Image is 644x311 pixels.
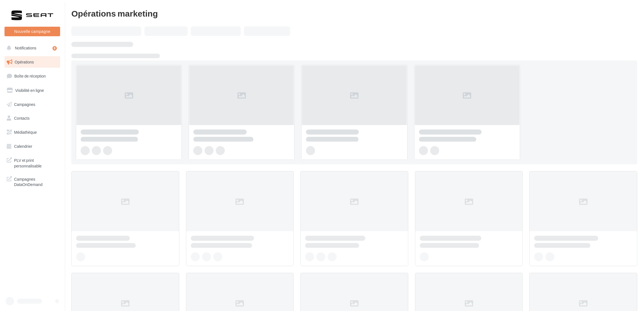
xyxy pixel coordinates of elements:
span: Visibilité en ligne [15,88,44,93]
span: Campagnes [14,102,35,106]
span: Notifications [15,46,36,50]
span: Contacts [14,116,30,121]
span: Médiathèque [14,130,37,135]
button: Nouvelle campagne [4,27,60,36]
a: Campagnes [3,99,61,110]
span: PLV et print personnalisable [14,156,58,169]
a: Boîte de réception [3,70,61,82]
a: Médiathèque [3,126,61,138]
span: Opérations [15,60,34,64]
a: PLV et print personnalisable [3,154,61,171]
a: Contacts [3,112,61,124]
span: Boîte de réception [14,74,46,78]
button: Notifications 8 [3,42,59,54]
div: Opérations marketing [71,9,637,17]
span: Calendrier [14,144,32,149]
a: Visibilité en ligne [3,85,61,96]
a: Opérations [3,56,61,68]
div: 8 [53,46,57,51]
a: Calendrier [3,140,61,152]
span: Campagnes DataOnDemand [14,175,58,187]
a: Campagnes DataOnDemand [3,173,61,190]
